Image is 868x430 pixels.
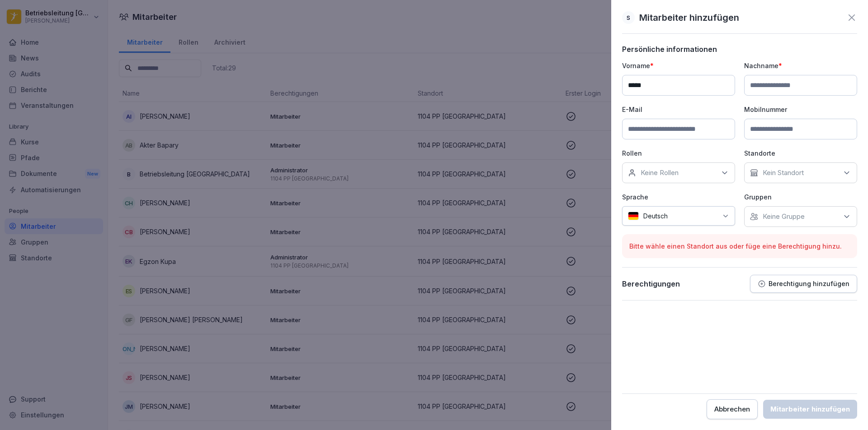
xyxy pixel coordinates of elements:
p: Kein Standort [763,168,804,177]
p: Berechtigung hinzufügen [769,280,849,287]
p: E-Mail [622,105,735,114]
p: Nachname [744,61,857,70]
button: Berechtigung hinzufügen [750,275,857,293]
div: Mitarbeiter hinzufügen [770,404,850,414]
p: Mitarbeiter hinzufügen [639,11,739,24]
p: Sprache [622,192,735,202]
p: Rollen [622,148,735,158]
button: Abbrechen [707,399,758,419]
button: Mitarbeiter hinzufügen [763,400,857,419]
p: Vorname [622,61,735,70]
div: Deutsch [622,206,735,226]
img: de.svg [628,212,639,220]
p: Mobilnummer [744,105,857,114]
div: S [622,11,635,24]
p: Berechtigungen [622,279,680,288]
p: Bitte wähle einen Standort aus oder füge eine Berechtigung hinzu. [629,241,850,251]
p: Keine Gruppe [763,212,805,221]
p: Keine Rollen [641,168,679,177]
p: Standorte [744,148,857,158]
div: Abbrechen [714,404,750,414]
p: Persönliche informationen [622,45,857,54]
p: Gruppen [744,192,857,202]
